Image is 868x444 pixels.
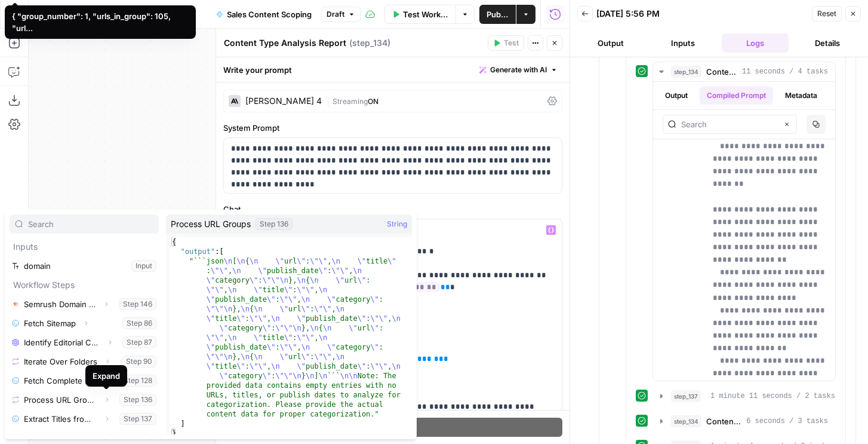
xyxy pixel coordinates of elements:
button: Inputs [650,33,717,53]
div: 11 seconds / 4 tasks [653,82,835,381]
button: Select variable Fetch Complete Content URLs [10,371,159,390]
div: Expand [93,370,120,382]
button: Generate with AI [475,62,562,78]
button: Select variable Iterate Over Folders [10,352,159,371]
button: Test Workflow [384,5,455,24]
button: Sales Content Scoping [209,5,319,24]
p: Inputs [10,237,159,256]
button: Metadata [778,87,824,105]
button: Test [488,35,524,51]
span: Reset [817,8,836,19]
div: [PERSON_NAME] 4 [245,97,322,105]
span: | [327,94,333,106]
span: ( step_134 ) [349,37,390,49]
button: Select variable domain [10,256,159,275]
span: String [387,218,407,230]
span: step_134 [671,66,701,78]
button: Select variable Identify Editorial Content Folders [10,333,159,352]
button: 11 seconds / 4 tasks [653,62,835,81]
span: Process URL Groups [171,218,251,230]
span: Test Workflow [403,8,448,20]
p: Workflow Steps [10,275,159,295]
span: 11 seconds / 4 tasks [742,66,828,77]
button: Select variable Fetch Sitemap [10,314,159,333]
span: Content Type Analysis Report [706,415,741,427]
span: 1 minute 11 seconds / 2 tasks [710,391,835,402]
div: { "group_number": 1, "urls_in_group": 105, "url... [12,10,189,34]
button: Compiled Prompt [700,87,773,105]
span: step_137 [671,390,701,402]
textarea: Content Type Analysis Report [224,37,346,49]
button: Logs [722,33,789,53]
button: Select variable Semrush Domain Organic Search Pages [10,295,159,314]
button: Select variable Extract Titles from URL Group [10,409,159,428]
span: Draft [327,9,344,20]
span: step_134 [671,415,701,427]
button: 1 minute 11 seconds / 2 tasks [653,387,835,406]
div: Step 136 [256,218,293,230]
span: Publish [487,8,509,20]
button: Publish [479,5,516,24]
button: Select variable Process URL Groups [10,390,159,409]
button: Details [793,33,861,53]
span: Sales Content Scoping [227,8,312,20]
span: Streaming [333,97,368,106]
button: Draft [321,7,361,22]
label: Chat [223,203,562,215]
div: Write your prompt [216,57,570,82]
button: 6 seconds / 3 tasks [653,412,835,431]
input: Search [681,118,777,130]
span: Content Type Analysis Report [706,66,737,78]
span: 6 seconds / 3 tasks [746,416,828,427]
input: Search [28,218,153,230]
label: System Prompt [223,122,562,134]
button: Output [658,87,695,105]
span: Generate with AI [490,65,547,75]
span: ON [368,97,378,106]
button: Output [577,33,645,53]
button: Reset [812,6,842,22]
span: Test [504,38,519,48]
